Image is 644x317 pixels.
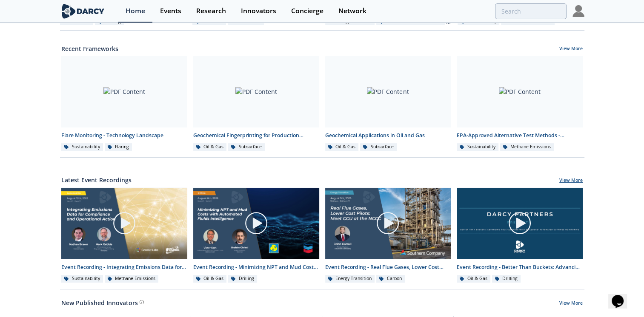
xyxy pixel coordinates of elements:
img: Profile [572,5,584,17]
div: Geochemical Fingerprinting for Production Allocation - Innovator Comparison [193,132,319,139]
a: New Published Innovators [61,298,138,307]
div: Oil & Gas [325,143,359,151]
img: play-chapters-gray.svg [112,211,136,235]
div: Concierge [291,8,323,14]
a: View More [559,45,583,53]
a: PDF Content Geochemical Fingerprinting for Production Allocation - Innovator Comparison Oil & Gas... [190,56,322,152]
img: Video Content [325,188,451,259]
a: PDF Content EPA-Approved Alternative Test Methods - Innovator Comparison Sustainability Methane E... [454,56,586,152]
img: play-chapters-gray.svg [376,211,400,235]
a: PDF Content Geochemical Applications in Oil and Gas Oil & Gas Subsurface [322,56,454,152]
div: EPA-Approved Alternative Test Methods - Innovator Comparison [457,132,583,139]
a: PDF Content Flare Monitoring - Technology Landscape Sustainability Flaring [58,56,190,152]
div: Oil & Gas [193,275,227,283]
div: Subsurface [228,143,265,151]
div: Flaring [105,143,132,151]
a: Video Content Event Recording - Integrating Emissions Data for Compliance and Operational Action ... [58,187,190,283]
input: Advanced Search [495,3,567,19]
div: Sustainability [61,143,103,151]
a: Latest Event Recordings [61,175,132,184]
div: Drilling [228,275,257,283]
div: Research [196,8,226,14]
a: Video Content Event Recording - Minimizing NPT and Mud Costs with Automated Fluids Intelligence O... [190,187,322,283]
img: Video Content [61,188,187,258]
div: Energy Transition [325,275,375,283]
div: Events [160,8,181,14]
div: Event Recording - Integrating Emissions Data for Compliance and Operational Action [61,263,187,271]
div: Event Recording - Minimizing NPT and Mud Costs with Automated Fluids Intelligence [193,263,319,271]
img: play-chapters-gray.svg [244,211,268,235]
img: logo-wide.svg [60,4,106,19]
iframe: chat widget [608,283,635,309]
div: Oil & Gas [193,143,227,151]
a: Video Content Event Recording - Real Flue Gases, Lower Cost Pilots: Meet CCU at the NCCC Energy T... [322,187,454,283]
div: Drilling [492,275,521,283]
a: Recent Frameworks [61,44,118,53]
div: Geochemical Applications in Oil and Gas [325,132,451,139]
div: Methane Emissions [500,143,554,151]
div: Home [126,8,145,14]
img: play-chapters-gray.svg [508,211,532,235]
a: View More [559,300,583,308]
div: Innovators [241,8,276,14]
div: Network [338,8,366,14]
div: Sustainability [457,143,498,151]
div: Event Recording - Better Than Buckets: Advancing Hole Cleaning with DrillDocs’ Automated Cuttings... [457,263,583,271]
a: View More [559,177,583,185]
img: Video Content [193,188,319,258]
div: Sustainability [61,275,103,283]
img: information.svg [140,300,144,305]
div: Carbon [376,275,405,283]
div: Oil & Gas [457,275,490,283]
div: Event Recording - Real Flue Gases, Lower Cost Pilots: Meet CCU at the NCCC [325,263,451,271]
div: Flare Monitoring - Technology Landscape [61,132,187,139]
img: Video Content [457,188,583,258]
a: Video Content Event Recording - Better Than Buckets: Advancing Hole Cleaning with DrillDocs’ Auto... [454,187,586,283]
div: Methane Emissions [105,275,159,283]
div: Subsurface [360,143,397,151]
